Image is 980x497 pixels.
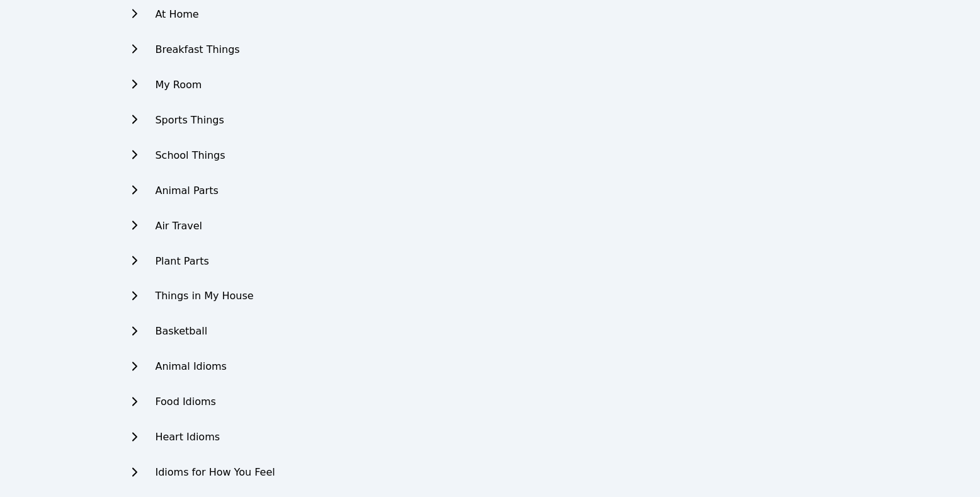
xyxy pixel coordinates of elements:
[156,360,227,375] h2: Animal Idioms
[156,183,219,198] h2: Animal Parts
[156,113,224,128] h2: Sports Things
[156,42,240,57] h2: Breakfast Things
[156,466,275,481] h2: Idioms for How You Feel
[156,148,225,163] h2: School Things
[156,219,203,234] h2: Air Travel
[156,77,202,93] h2: My Room
[156,254,209,269] h2: Plant Parts
[156,7,199,22] h2: At Home
[156,395,216,410] h2: Food Idioms
[156,430,220,445] h2: Heart Idioms
[156,289,254,304] h2: Things in My House
[156,324,208,340] h2: Basketball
